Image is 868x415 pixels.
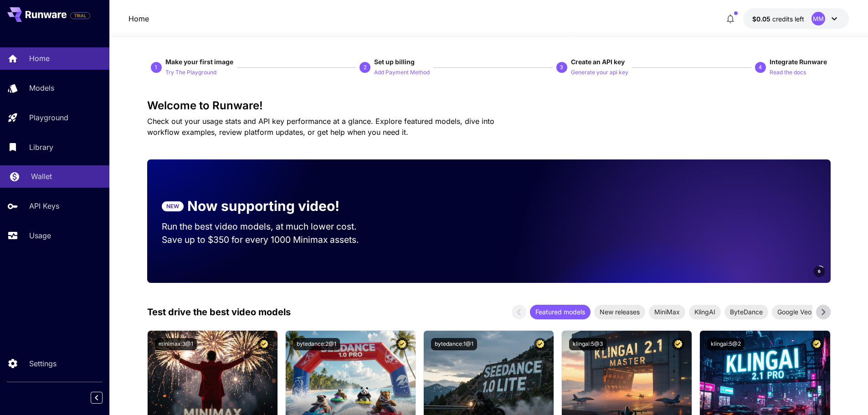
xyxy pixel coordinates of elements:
p: Read the docs [770,68,806,77]
p: Run the best video models, at much lower cost. [162,220,374,233]
div: Featured models [530,305,591,319]
span: TRIAL [71,12,90,19]
p: API Keys [29,200,59,211]
button: Certified Model – Vetted for best performance and includes a commercial license. [672,338,684,350]
p: 3 [560,63,563,72]
div: $0.05 [752,14,804,24]
button: minimax:3@1 [155,338,197,350]
span: Google Veo [772,307,817,317]
button: Certified Model – Vetted for best performance and includes a commercial license. [396,338,408,350]
span: Set up billing [374,58,415,66]
p: Save up to $350 for every 1000 Minimax assets. [162,233,374,246]
button: Certified Model – Vetted for best performance and includes a commercial license. [811,338,823,350]
p: Try The Playground [165,68,216,77]
p: 2 [364,63,367,72]
button: bytedance:1@1 [431,338,477,350]
p: Models [29,82,54,93]
span: ByteDance [724,307,768,317]
span: Integrate Runware [770,58,827,66]
button: Collapse sidebar [91,392,103,404]
p: Home [29,53,50,64]
a: Home [128,13,149,24]
p: Playground [29,112,68,123]
p: Generate your api key [571,68,628,77]
p: 4 [759,63,762,72]
nav: breadcrumb [128,13,149,24]
span: New releases [594,307,645,317]
span: Create an API key [571,58,625,66]
span: MiniMax [649,307,685,317]
p: Now supporting video! [187,196,339,216]
button: Certified Model – Vetted for best performance and includes a commercial license. [258,338,270,350]
button: Try The Playground [165,67,216,77]
button: Add Payment Method [374,67,430,77]
div: MiniMax [649,305,685,319]
p: 1 [154,63,158,72]
span: KlingAI [689,307,721,317]
span: Add your payment card to enable full platform functionality. [70,10,90,21]
div: MM [812,12,825,26]
button: Certified Model – Vetted for best performance and includes a commercial license. [534,338,546,350]
p: Add Payment Method [374,68,430,77]
button: klingai:5@2 [707,338,745,350]
span: Check out your usage stats and API key performance at a glance. Explore featured models, dive int... [147,117,494,137]
div: ByteDance [724,305,768,319]
div: KlingAI [689,305,721,319]
span: Featured models [530,307,591,317]
p: Test drive the best video models [147,305,291,319]
p: Wallet [31,171,52,182]
button: $0.05MM [743,8,849,29]
button: Read the docs [770,67,806,77]
button: bytedance:2@1 [293,338,340,350]
p: Usage [29,230,51,241]
span: credits left [772,15,804,23]
p: NEW [166,202,179,210]
div: New releases [594,305,645,319]
div: Google Veo [772,305,817,319]
div: Collapse sidebar [98,389,109,406]
span: Make your first image [165,58,233,66]
h3: Welcome to Runware! [147,99,831,112]
p: Settings [29,358,56,369]
span: $0.05 [752,15,772,23]
p: Library [29,142,53,153]
button: klingai:5@3 [569,338,606,350]
span: 6 [818,268,821,275]
button: Generate your api key [571,67,628,77]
